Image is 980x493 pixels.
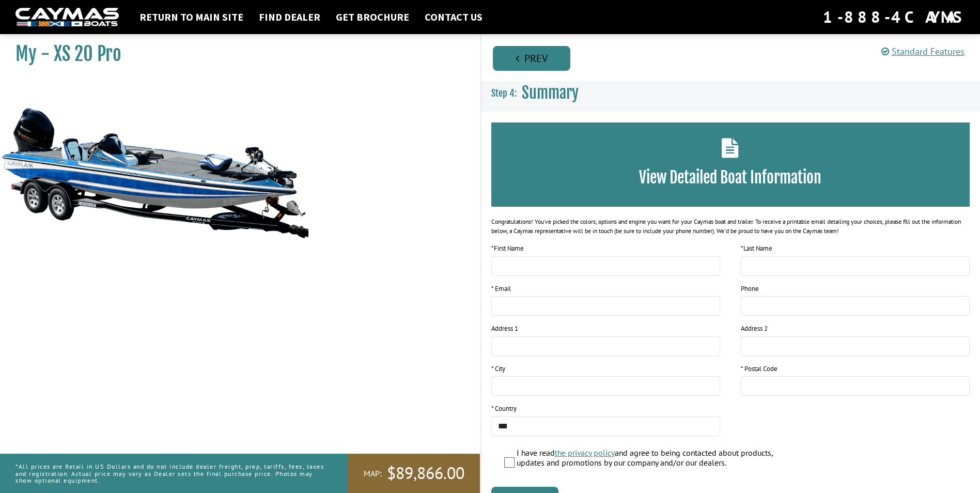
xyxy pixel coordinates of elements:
a: MAP:$89,866.00 [348,454,480,493]
a: the privacy policy [555,448,615,458]
span: $89,866.00 [387,463,464,484]
span: Summary [522,83,579,102]
label: First Name [491,243,524,254]
a: Find Dealer [254,10,325,24]
a: Contact Us [419,10,488,24]
label: Address 2 [741,323,768,334]
a: Prev [493,46,570,71]
label: Last Name [741,243,772,254]
label: * Country [491,404,517,414]
a: Return to main site [134,10,248,24]
p: *All prices are Retail in US Dollars and do not include dealer freight, prep, tariffs, fees, taxe... [15,458,325,489]
h1: My - XS 20 Pro [15,42,454,66]
a: Standard Features [881,45,965,57]
div: 1-888-4CAYMAS [823,6,965,28]
label: Address 1 [491,323,518,334]
label: Phone [741,284,759,294]
div: Congratulations! You’ve picked the colors, options and engine you want for your Caymas boat and t... [491,217,970,236]
img: white-logo-c9c8dbefe5ff5ceceb0f0178aa75bf4bb51f6bca0971e226c86eb53dfe498488.png [15,8,119,27]
label: I have read and agree to being contacted about products, updates and promotions by our company an... [517,448,796,470]
h3: View Detailed Boat Information [507,168,955,187]
label: * City [491,364,505,374]
a: Get Brochure [331,10,414,24]
span: MAP: [364,468,382,479]
label: * Email [491,284,511,294]
label: * Postal Code [741,364,777,374]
